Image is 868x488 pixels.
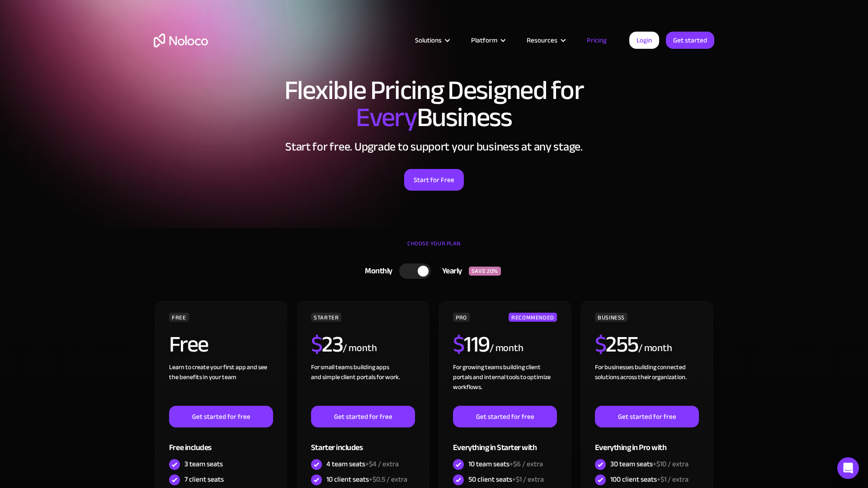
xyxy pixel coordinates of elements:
h2: 23 [311,333,343,356]
a: Get started for free [169,406,273,427]
div: 30 team seats [610,459,689,469]
div: Solutions [404,34,460,46]
a: home [154,33,208,47]
div: / month [343,341,377,356]
div: PRO [453,313,470,322]
div: 100 client seats [610,474,689,484]
div: Open Intercom Messenger [837,457,859,479]
a: Get started for free [311,406,415,427]
span: +$6 / extra [509,457,543,471]
h2: Free [169,333,208,356]
div: RECOMMENDED [509,313,557,322]
div: Platform [460,34,515,46]
div: For small teams building apps and simple client portals for work. ‍ [311,362,415,406]
span: +$4 / extra [365,457,399,471]
div: SAVE 20% [469,267,501,276]
div: For growing teams building client portals and internal tools to optimize workflows. [453,362,557,406]
h2: 119 [453,333,490,356]
div: STARTER [311,313,341,322]
div: / month [638,341,672,356]
div: Resources [515,34,576,46]
div: Solutions [415,34,442,46]
div: FREE [169,313,189,322]
a: Pricing [576,34,618,46]
div: Everything in Pro with [595,427,699,457]
h2: 255 [595,333,638,356]
a: Login [629,32,659,49]
a: Get started [666,32,714,49]
div: For businesses building connected solutions across their organization. ‍ [595,362,699,406]
span: $ [453,323,464,366]
h1: Flexible Pricing Designed for Business [154,77,714,131]
span: +$1 / extra [657,473,689,486]
span: +$1 / extra [512,473,544,486]
div: Resources [527,34,557,46]
a: Get started for free [453,406,557,427]
div: 3 team seats [184,459,223,469]
div: CHOOSE YOUR PLAN [154,237,714,259]
a: Start for Free [404,169,464,191]
div: / month [490,341,524,356]
a: Get started for free [595,406,699,427]
div: Starter includes [311,427,415,457]
div: Yearly [431,264,469,278]
div: 10 team seats [468,459,543,469]
span: Every [356,92,417,143]
div: 10 client seats [326,474,407,484]
div: 50 client seats [468,474,544,484]
div: 7 client seats [184,474,224,484]
div: Monthly [354,264,399,278]
h2: Start for free. Upgrade to support your business at any stage. [154,140,714,154]
span: +$10 / extra [653,457,689,471]
div: Learn to create your first app and see the benefits in your team ‍ [169,362,273,406]
span: $ [311,323,322,366]
div: Free includes [169,427,273,457]
span: $ [595,323,606,366]
div: 4 team seats [326,459,399,469]
span: +$0.5 / extra [369,473,407,486]
div: BUSINESS [595,313,627,322]
div: Everything in Starter with [453,427,557,457]
div: Platform [471,34,497,46]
